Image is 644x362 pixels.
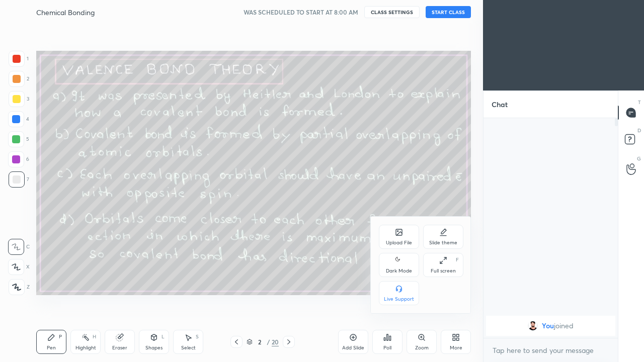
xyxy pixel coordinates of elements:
div: Dark Mode [386,268,412,274]
div: Full screen [431,268,456,274]
div: Slide theme [429,240,457,245]
div: F [456,257,459,262]
div: Upload File [386,240,412,245]
div: Live Support [384,297,414,302]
